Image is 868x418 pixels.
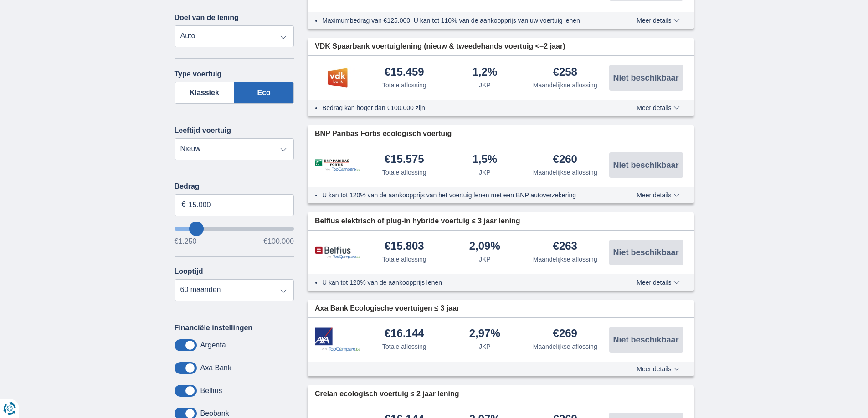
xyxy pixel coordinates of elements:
[315,389,459,399] span: Crelan ecologisch voertuig ≤ 2 jaar lening
[263,238,294,245] span: €100.000
[479,168,491,177] div: JKP
[175,324,253,332] label: Financiële instellingen
[315,129,452,139] span: BNP Paribas Fortis ecologisch voertuig
[315,303,459,314] span: Axa Bank Ecologische voertuigen ≤ 3 jaar
[382,342,426,351] div: Totale aflossing
[385,241,424,253] div: €15.803
[609,327,683,353] button: Niet beschikbaar
[469,328,500,340] div: 2,97%
[385,154,424,166] div: €15.575
[609,240,683,265] button: Niet beschikbaar
[472,66,497,79] div: 1,2%
[322,103,603,112] li: Bedrag kan hoger dan €100.000 zijn
[479,342,491,351] div: JKP
[385,328,424,340] div: €16.144
[315,41,565,52] span: VDK Spaarbank voertuiglening (nieuw & tweedehands voertuig <=2 jaar)
[175,14,239,22] label: Doel van de lening
[553,241,577,253] div: €263
[182,200,186,210] span: €
[637,366,679,372] span: Meer details
[315,66,360,89] img: product.pl.alt VDK bank
[609,65,683,91] button: Niet beschikbaar
[385,66,424,79] div: €15.459
[175,126,231,135] label: Leeftijd voertuig
[175,238,197,245] span: €1.250
[553,154,577,166] div: €260
[322,16,603,25] li: Maximumbedrag van €125.000; U kan tot 110% van de aankoopprijs van uw voertuig lenen
[200,341,226,349] label: Argenta
[613,161,678,169] span: Niet beschikbaar
[469,241,500,253] div: 2,09%
[382,81,426,90] div: Totale aflossing
[322,278,603,287] li: U kan tot 120% van de aankoopprijs lenen
[200,387,222,395] label: Belfius
[553,328,577,340] div: €269
[637,105,679,111] span: Meer details
[315,327,360,352] img: product.pl.alt Axa Bank
[382,168,426,177] div: Totale aflossing
[315,246,360,259] img: product.pl.alt Belfius
[630,191,686,199] button: Meer details
[630,104,686,111] button: Meer details
[175,267,203,276] label: Looptijd
[553,66,577,79] div: €258
[315,159,360,172] img: product.pl.alt BNP Paribas Fortis
[200,364,231,372] label: Axa Bank
[637,192,679,198] span: Meer details
[175,82,235,104] label: Klassiek
[533,255,597,264] div: Maandelijkse aflossing
[200,409,229,418] label: Beobank
[322,191,603,200] li: U kan tot 120% van de aankoopprijs van het voertuig lenen met een BNP autoverzekering
[479,81,491,90] div: JKP
[472,154,497,166] div: 1,5%
[175,227,294,231] input: wantToBorrow
[613,248,678,257] span: Niet beschikbaar
[637,17,679,24] span: Meer details
[637,279,679,286] span: Meer details
[234,82,294,104] label: Eco
[533,342,597,351] div: Maandelijkse aflossing
[175,70,222,78] label: Type voertuig
[382,255,426,264] div: Totale aflossing
[175,182,294,191] label: Bedrag
[630,279,686,286] button: Meer details
[609,152,683,178] button: Niet beschikbaar
[630,365,686,373] button: Meer details
[630,17,686,24] button: Meer details
[533,81,597,90] div: Maandelijkse aflossing
[613,74,678,82] span: Niet beschikbaar
[613,336,678,344] span: Niet beschikbaar
[315,216,520,227] span: Belfius elektrisch of plug-in hybride voertuig ≤ 3 jaar lening
[479,255,491,264] div: JKP
[533,168,597,177] div: Maandelijkse aflossing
